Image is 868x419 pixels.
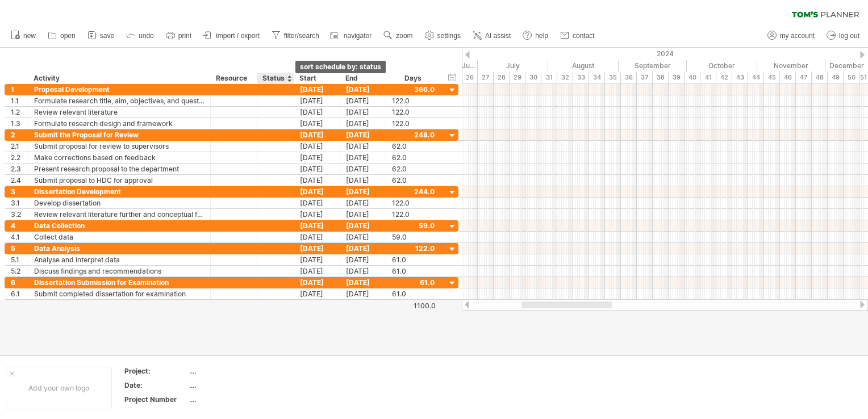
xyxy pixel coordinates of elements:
span: print [178,32,191,40]
div: [DATE] [294,288,340,299]
div: [DATE] [340,220,386,231]
div: [DATE] [340,266,386,276]
div: Formulate research design and framework [34,118,205,129]
div: [DATE] [294,95,340,106]
span: filter/search [284,32,319,40]
div: [DATE] [340,232,386,242]
div: Status [262,73,287,84]
div: 61.0 [392,254,435,265]
div: Project: [124,366,187,376]
div: 3 [11,186,28,197]
div: [DATE] [294,232,340,242]
div: 62.0 [392,152,435,163]
div: [DATE] [340,164,386,174]
div: 35 [605,72,621,83]
div: 42 [716,72,732,83]
div: [DATE] [340,129,386,140]
span: log out [839,32,859,40]
div: 49 [828,72,844,83]
a: navigator [328,28,375,43]
div: 2.1 [11,141,28,152]
a: print [163,28,195,43]
span: open [60,32,76,40]
div: Start [299,73,333,84]
div: 27 [478,72,494,83]
a: open [45,28,79,43]
div: [DATE] [294,175,340,186]
div: 50 [844,72,859,83]
div: Review relevant literature [34,107,205,118]
div: Project Number [124,395,187,404]
a: log out [824,28,863,43]
div: [DATE] [340,288,386,299]
span: help [535,32,548,40]
div: 62.0 [392,164,435,174]
div: Data Analysis [34,243,205,254]
div: 1 [11,84,28,95]
div: Data Collection [34,220,205,231]
div: 39 [669,72,685,83]
div: [DATE] [340,141,386,152]
div: [DATE] [294,186,340,197]
div: 47 [796,72,812,83]
div: [DATE] [340,84,386,95]
div: September 2024 [619,60,687,72]
a: my account [765,28,818,43]
div: [DATE] [340,243,386,254]
div: .... [189,380,285,390]
div: Submit proposal to HDC for approval [34,175,205,186]
span: settings [437,32,461,40]
a: undo [123,28,157,43]
div: 1100.0 [387,301,436,310]
div: [DATE] [294,141,340,152]
a: zoom [381,28,416,43]
div: 38 [653,72,669,83]
div: 44 [748,72,764,83]
div: 1.1 [11,95,28,106]
div: .... [189,395,285,404]
div: [DATE] [294,164,340,174]
div: Discuss findings and recommendations [34,266,205,276]
div: [DATE] [294,209,340,220]
div: 122.0 [392,118,435,129]
div: Submit completed dissertation for examination [34,288,205,299]
div: 46 [780,72,796,83]
div: Date: [124,380,187,390]
div: [DATE] [340,95,386,106]
div: Days [386,73,440,84]
div: 62.0 [392,141,435,152]
div: 28 [494,72,510,83]
span: zoom [396,32,412,40]
div: 2 [11,129,28,140]
div: [DATE] [340,209,386,220]
div: 31 [541,72,557,83]
div: Submit the Proposal for Review [34,129,205,140]
span: AI assist [485,32,511,40]
a: settings [422,28,464,43]
div: [DATE] [294,129,340,140]
div: Formulate research title, aim, objectives, and questions [34,95,205,106]
div: 37 [637,72,653,83]
div: Develop dissertation [34,198,205,208]
div: 122.0 [392,198,435,208]
span: my account [780,32,815,40]
a: save [85,28,118,43]
div: 41 [700,72,716,83]
div: 62.0 [392,175,435,186]
div: 2.3 [11,164,28,174]
div: 5 [11,243,28,254]
div: 6 [11,277,28,288]
div: 1.3 [11,118,28,129]
div: 3.2 [11,209,28,220]
div: [DATE] [340,198,386,208]
div: Submit proposal for review to supervisors [34,141,205,152]
div: 122.0 [392,95,435,106]
a: AI assist [470,28,514,43]
div: [DATE] [340,175,386,186]
a: new [8,28,39,43]
div: [DATE] [294,266,340,276]
div: [DATE] [294,277,340,288]
div: 3.1 [11,198,28,208]
div: 36 [621,72,637,83]
div: [DATE] [340,118,386,129]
